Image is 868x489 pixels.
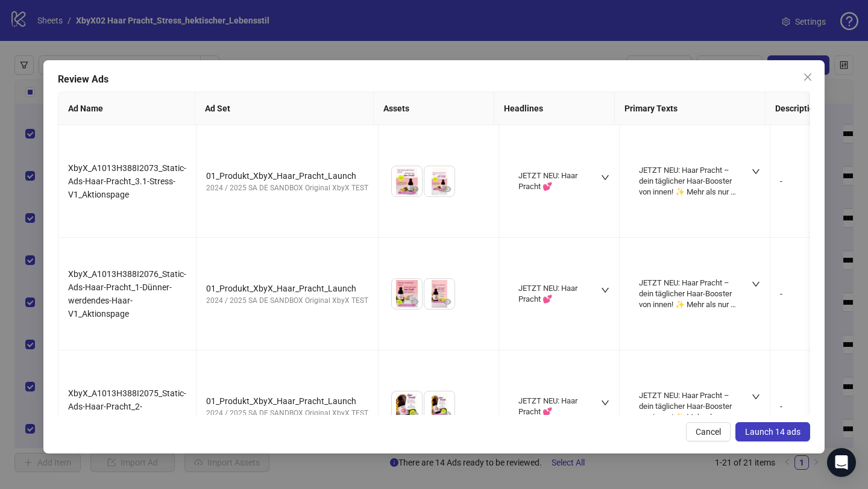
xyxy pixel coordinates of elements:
div: Review Ads [58,72,810,87]
span: down [601,286,609,294]
img: Asset 2 [424,391,454,422]
img: Asset 1 [392,279,422,309]
span: - [780,289,782,299]
button: Cancel [686,422,731,441]
span: down [752,280,760,288]
span: down [752,393,760,401]
div: 01_Produkt_XbyX_Haar_Pracht_Launch [206,282,368,295]
span: down [601,173,609,182]
img: Asset 2 [424,279,454,309]
span: eye [443,410,451,419]
img: Asset 1 [392,166,422,196]
div: 2024 / 2025 SA DE SANDBOX Original XbyX TEST [206,295,368,307]
span: eye [410,185,419,193]
button: Close [798,67,817,87]
th: Primary Texts [615,92,766,125]
div: 2024 / 2025 SA DE SANDBOX Original XbyX TEST [206,408,368,419]
span: eye [410,410,419,419]
th: Headlines [494,92,615,125]
button: Launch 14 ads [735,422,810,441]
span: - [780,176,782,186]
th: Assets [374,92,494,125]
div: JETZT NEU: Haar Pracht 💕 [518,396,585,417]
div: 01_Produkt_XbyX_Haar_Pracht_Launch [206,394,368,408]
div: Open Intercom Messenger [827,448,856,477]
div: JETZT NEU: Haar Pracht – dein täglicher Haar-Booster von innen! ✨ Mehr als nur ein Beauty-Drink: ... [639,165,736,198]
button: Preview [440,294,454,309]
span: Launch 14 ads [745,427,800,437]
span: XbyX_A1013H388I2076_Static-Ads-Haar-Pracht_1-Dünner-werdendes-Haar-V1_Aktionspage [68,269,186,319]
span: eye [443,185,451,193]
th: Ad Set [195,92,374,125]
span: close [803,72,813,82]
button: Preview [440,182,454,196]
th: Ad Name [58,92,195,125]
div: JETZT NEU: Haar Pracht – dein täglicher Haar-Booster von innen! ✨ Mehr als nur ein Beauty-Drink: ... [639,278,736,311]
span: - [780,402,782,411]
div: 2024 / 2025 SA DE SANDBOX Original XbyX TEST [206,182,368,194]
div: JETZT NEU: Haar Pracht 💕 [518,283,585,305]
span: down [752,167,760,176]
img: Asset 2 [424,166,454,196]
span: XbyX_A1013H388I2073_Static-Ads-Haar-Pracht_3.1-Stress-V1_Aktionspage [68,163,186,199]
span: Cancel [696,427,721,437]
div: JETZT NEU: Haar Pracht 💕 [518,170,585,192]
button: Preview [407,182,422,196]
div: 01_Produkt_XbyX_Haar_Pracht_Launch [206,169,368,182]
span: eye [410,297,419,306]
span: eye [443,297,451,306]
button: Preview [407,294,422,309]
img: Asset 1 [392,391,422,422]
button: Preview [407,407,422,422]
span: XbyX_A1013H388I2075_Static-Ads-Haar-Pracht_2-Wechseljahre-V1_Aktionspage [68,388,186,425]
button: Preview [440,407,454,422]
span: down [601,399,609,407]
div: JETZT NEU: Haar Pracht – dein täglicher Haar-Booster von innen! ✨ Mehr als nur ein Beauty-Drink: ... [639,390,736,423]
